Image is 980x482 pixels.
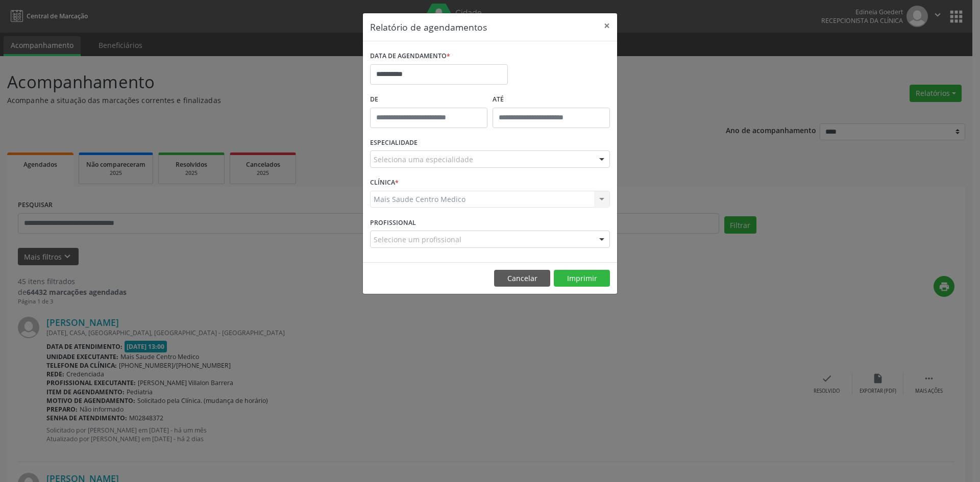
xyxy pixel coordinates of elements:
label: ESPECIALIDADE [370,135,418,151]
span: Seleciona uma especialidade [374,154,473,165]
label: DATA DE AGENDAMENTO [370,48,450,64]
button: Imprimir [554,270,610,287]
label: De [370,92,487,108]
h5: Relatório de agendamentos [370,20,487,34]
span: Selecione um profissional [374,234,461,245]
label: CLÍNICA [370,175,399,191]
label: ATÉ [493,92,610,108]
button: Cancelar [494,270,550,287]
label: PROFISSIONAL [370,215,416,231]
button: Close [597,13,617,38]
